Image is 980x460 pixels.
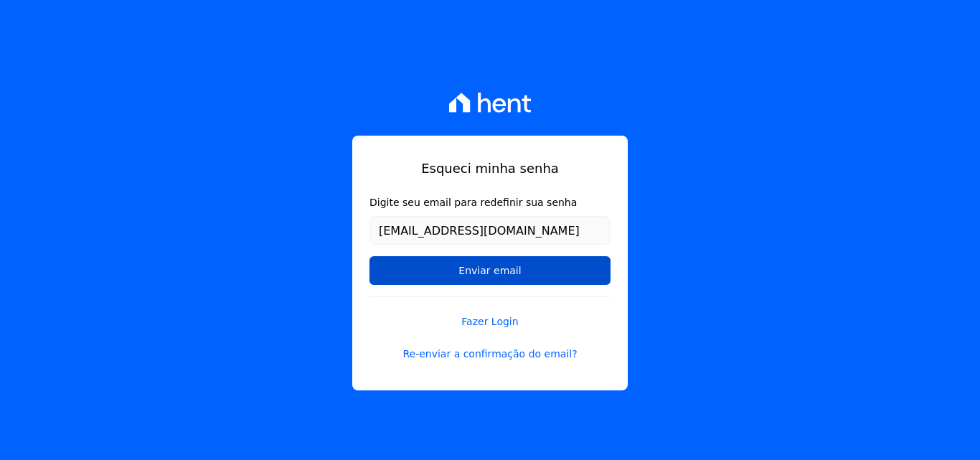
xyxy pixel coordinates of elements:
[369,159,611,178] h1: Esqueci minha senha
[369,296,611,329] a: Fazer Login
[369,256,611,285] input: Enviar email
[369,195,611,210] label: Digite seu email para redefinir sua senha
[369,347,611,362] a: Re-enviar a confirmação do email?
[369,216,611,245] input: Email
